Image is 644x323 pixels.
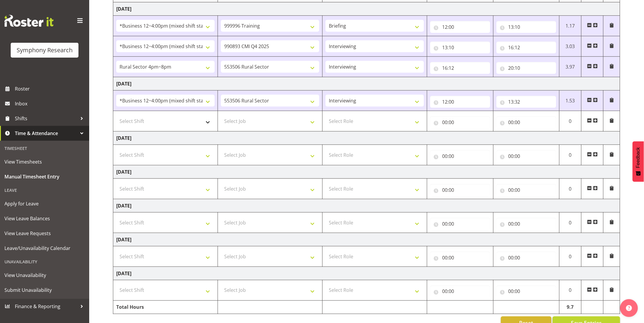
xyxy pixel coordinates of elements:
span: View Leave Balances [4,214,85,223]
span: Manual Timesheet Entry [4,172,85,181]
td: 0 [560,179,582,199]
input: Click to select... [430,42,490,53]
input: Click to select... [430,21,490,33]
span: Leave/Unavailability Calendar [4,244,85,253]
td: [DATE] [113,199,620,213]
td: 9.7 [560,301,582,314]
td: [DATE] [113,267,620,280]
td: 0 [560,246,582,267]
span: Time & Attendance [15,129,77,138]
a: View Timesheets [1,154,88,169]
span: View Leave Requests [4,229,85,238]
input: Click to select... [430,286,490,297]
span: Finance & Reporting [15,302,77,311]
a: Apply for Leave [1,196,88,211]
input: Click to select... [497,62,556,74]
input: Click to select... [430,150,490,162]
span: Inbox [15,99,86,108]
input: Click to select... [430,184,490,196]
input: Click to select... [430,62,490,74]
div: Unavailability [1,256,88,268]
div: Timesheet [1,142,88,154]
input: Click to select... [497,252,556,264]
td: 0 [560,145,582,165]
input: Click to select... [497,42,556,53]
input: Click to select... [430,218,490,230]
span: Feedback [636,147,641,168]
span: View Unavailability [4,271,85,280]
button: Feedback - Show survey [633,141,644,182]
input: Click to select... [497,218,556,230]
input: Click to select... [497,286,556,297]
a: Submit Unavailability [1,283,88,297]
span: View Timesheets [4,157,85,166]
input: Click to select... [430,252,490,264]
span: Apply for Leave [4,199,85,208]
a: View Leave Requests [1,226,88,241]
span: Submit Unavailability [4,286,85,294]
td: [DATE] [113,132,620,145]
td: 1.53 [560,91,582,111]
a: View Unavailability [1,268,88,283]
input: Click to select... [497,96,556,108]
input: Click to select... [497,150,556,162]
span: Shifts [15,114,77,123]
td: [DATE] [113,77,620,91]
a: Manual Timesheet Entry [1,169,88,184]
td: 0 [560,111,582,132]
input: Click to select... [497,116,556,128]
td: [DATE] [113,2,620,16]
td: 1.17 [560,16,582,36]
a: Leave/Unavailability Calendar [1,241,88,256]
input: Click to select... [497,184,556,196]
a: View Leave Balances [1,211,88,226]
input: Click to select... [430,116,490,128]
span: Roster [15,84,86,93]
img: help-xxl-2.png [626,305,632,311]
td: Total Hours [113,301,218,314]
td: 3.03 [560,36,582,57]
td: 0 [560,280,582,301]
div: Symphony Research [17,46,73,55]
img: Rosterit website logo [4,15,54,27]
td: 0 [560,213,582,233]
div: Leave [1,184,88,196]
td: 3.97 [560,57,582,77]
input: Click to select... [430,96,490,108]
td: [DATE] [113,165,620,179]
input: Click to select... [497,21,556,33]
td: [DATE] [113,233,620,246]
